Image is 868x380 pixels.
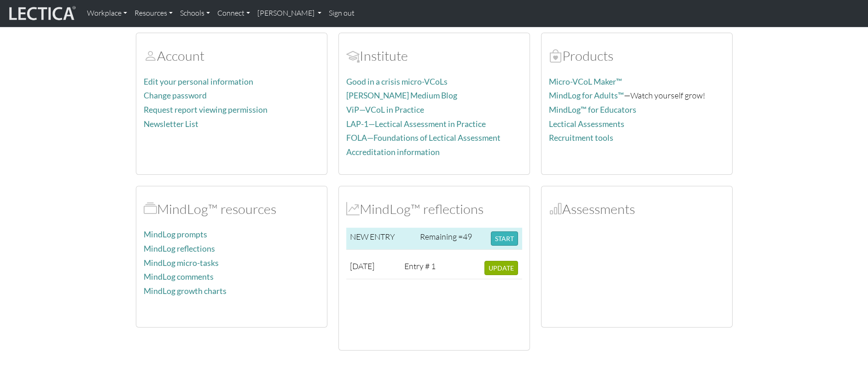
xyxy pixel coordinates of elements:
a: Micro-VCoL Maker™ [549,77,622,86]
p: —Watch yourself grow! [549,89,725,102]
a: Change password [144,91,207,100]
a: ViP—VCoL in Practice [346,105,424,115]
span: Account [144,47,157,64]
a: MindLog prompts [144,230,207,239]
img: lecticalive [7,5,76,22]
a: Edit your personal information [144,77,253,86]
a: Good in a crisis micro-VCoLs [346,77,448,86]
span: Products [549,47,562,64]
a: [PERSON_NAME] Medium Blog [346,91,457,100]
span: UPDATE [489,264,514,272]
span: Assessments [549,201,562,217]
a: [PERSON_NAME] [254,4,325,23]
a: Lectical Assessments [549,119,624,129]
a: Connect [214,4,254,23]
h2: Assessments [549,201,725,217]
span: MindLog™ resources [144,201,157,217]
td: Entry # 1 [401,257,442,279]
span: [DATE] [350,261,374,271]
button: UPDATE [484,261,518,275]
h2: MindLog™ reflections [346,201,522,217]
h2: Institute [346,48,522,64]
a: MindLog comments [144,272,214,282]
span: 49 [463,231,472,242]
a: Request report viewing permission [144,105,268,115]
a: Workplace [83,4,131,23]
a: Sign out [325,4,358,23]
a: MindLog™ for Educators [549,105,636,115]
a: Recruitment tools [549,133,613,143]
a: MindLog growth charts [144,286,227,296]
a: FOLA—Foundations of Lectical Assessment [346,133,501,143]
a: Newsletter List [144,119,198,129]
a: MindLog reflections [144,244,215,253]
h2: MindLog™ resources [144,201,320,217]
td: Remaining = [416,228,487,250]
a: MindLog for Adults™ [549,91,624,100]
a: Schools [176,4,214,23]
button: START [491,231,518,246]
td: NEW ENTRY [346,228,417,250]
a: Resources [131,4,176,23]
a: Accreditation information [346,147,440,157]
span: MindLog [346,201,360,217]
a: LAP-1—Lectical Assessment in Practice [346,119,486,129]
a: MindLog micro-tasks [144,258,219,268]
span: Account [346,47,360,64]
h2: Account [144,48,320,64]
h2: Products [549,48,725,64]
